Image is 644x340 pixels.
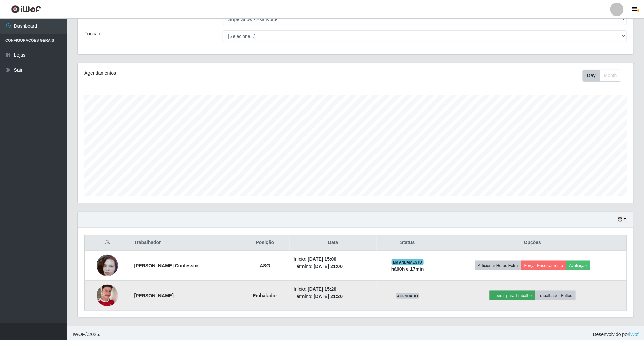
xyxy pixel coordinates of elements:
div: First group [583,70,621,82]
time: [DATE] 15:20 [308,286,336,292]
span: EM ANDAMENTO [392,259,424,265]
div: Toolbar with button groups [583,70,627,82]
img: 1753985413727.jpeg [97,246,118,285]
th: Opções [438,235,627,251]
li: Início: [294,286,372,293]
li: Término: [294,263,372,270]
button: Avaliação [566,261,590,270]
span: Desenvolvido por [593,331,639,338]
th: Trabalhador [130,235,241,251]
button: Liberar para Trabalho [490,291,535,300]
th: Posição [240,235,290,251]
img: 1754590327349.jpeg [97,276,118,315]
button: Trabalhador Faltou [535,291,576,300]
time: [DATE] 21:00 [314,264,343,269]
span: © 2025 . [73,331,100,338]
th: Status [377,235,438,251]
div: Agendamentos [84,70,305,77]
strong: há 00 h e 17 min [391,266,424,272]
span: IWOF [73,332,85,337]
strong: ASG [260,263,270,268]
button: Day [583,70,600,82]
button: Forçar Encerramento [521,261,566,270]
button: Adicionar Horas Extra [475,261,521,270]
strong: Embalador [253,293,277,298]
strong: [PERSON_NAME] [134,293,174,298]
th: Data [290,235,377,251]
time: [DATE] 15:00 [308,256,336,262]
button: Month [600,70,621,82]
a: iWof [629,332,639,337]
li: Término: [294,293,372,300]
time: [DATE] 21:20 [314,293,343,299]
img: CoreUI Logo [11,5,41,13]
li: Início: [294,256,372,263]
span: AGENDADO [396,293,420,299]
label: Função [84,30,100,37]
strong: [PERSON_NAME] Confessor [134,263,199,268]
